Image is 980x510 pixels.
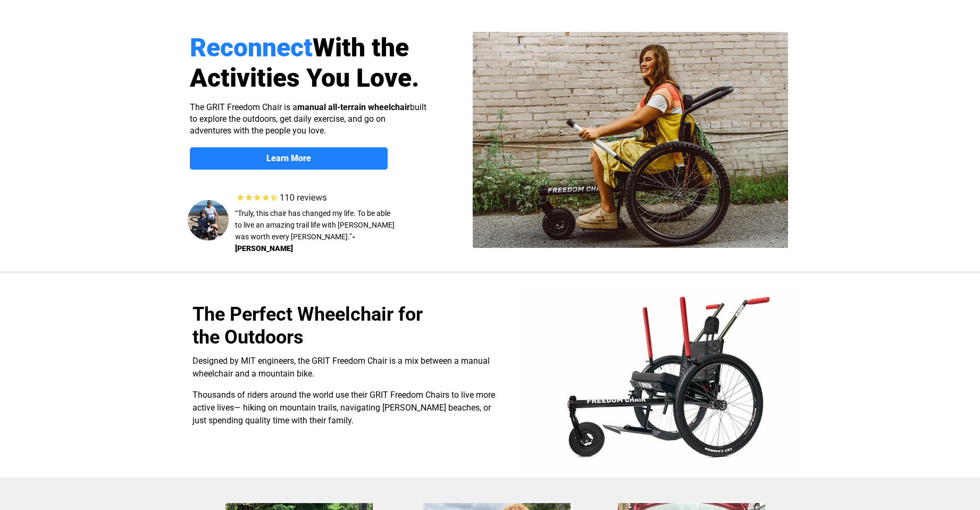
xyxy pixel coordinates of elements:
[297,102,410,112] strong: manual all-terrain wheelchair
[190,63,420,93] span: Activities You Love.
[192,356,490,379] span: Designed by MIT engineers, the GRIT Freedom Chair is a mix between a manual wheelchair and a moun...
[38,257,129,277] input: Get more information
[192,303,423,348] span: The Perfect Wheelchair for the Outdoors
[266,153,311,163] strong: Learn More
[190,102,426,136] span: The GRIT Freedom Chair is a built to explore the outdoors, get daily exercise, and go on adventur...
[190,147,388,170] a: Learn More
[313,32,409,63] span: With the
[192,390,495,425] span: Thousands of riders around the world use their GRIT Freedom Chairs to live more active lives— hik...
[190,32,313,63] span: Reconnect
[235,209,395,241] span: “Truly, this chair has changed my life. To be able to live an amazing trail life with [PERSON_NAM...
